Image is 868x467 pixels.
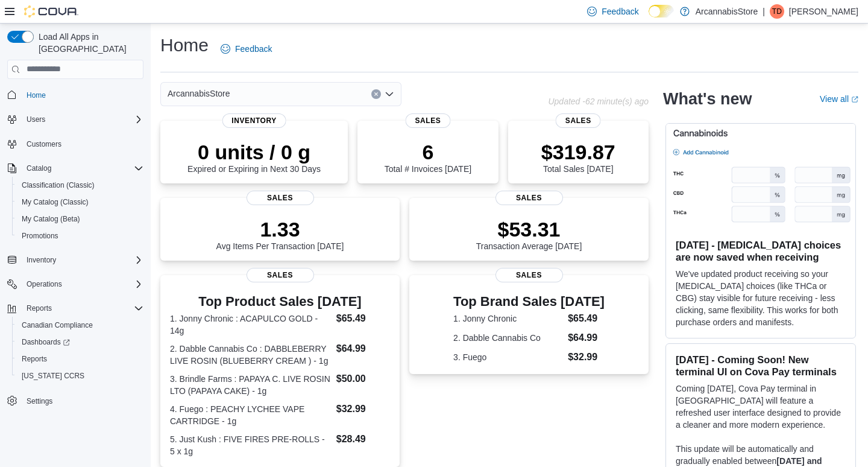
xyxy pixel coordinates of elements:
button: Classification (Classic) [12,177,148,194]
dd: $65.49 [336,311,390,326]
span: Sales [495,268,563,282]
span: Classification (Classic) [22,180,95,190]
button: Reports [22,301,57,316]
dt: 2. Dabble Cannabis Co [453,332,563,344]
span: Feedback [602,5,638,17]
a: My Catalog (Beta) [17,212,85,226]
h3: Top Product Sales [DATE] [170,294,390,309]
button: Catalog [2,160,148,177]
span: Canadian Compliance [17,318,143,332]
span: Catalog [22,161,143,176]
dt: 1. Jonny Chronic : ACAPULCO GOLD - 14g [170,313,332,337]
span: Customers [27,139,61,149]
span: Sales [556,113,601,128]
button: Home [2,86,148,104]
span: Reports [27,303,52,313]
svg: External link [851,96,858,103]
a: Promotions [17,229,63,243]
h2: What's new [663,89,752,109]
span: Operations [22,277,143,291]
p: 1.33 [216,217,344,241]
button: Inventory [22,253,61,267]
span: Feedback [235,43,272,55]
h1: Home [160,33,209,57]
div: Total # Invoices [DATE] [385,140,471,174]
span: Reports [22,301,143,316]
dd: $65.49 [568,311,605,326]
span: Operations [27,279,62,289]
dt: 1. Jonny Chronic [453,313,563,325]
span: Promotions [22,231,58,241]
a: Dashboards [17,335,75,349]
span: Users [22,112,143,127]
a: Canadian Compliance [17,318,98,332]
span: ArcannabisStore [168,86,230,101]
span: Reports [17,352,143,366]
dd: $64.99 [568,331,605,345]
button: Promotions [12,227,148,244]
input: Dark Mode [649,5,674,17]
dt: 5. Just Kush : FIVE FIRES PRE-ROLLS - 5 x 1g [170,433,332,457]
button: Operations [22,277,67,291]
button: Reports [2,300,148,317]
button: Users [2,111,148,128]
dd: $28.49 [336,432,390,446]
dt: 3. Fuego [453,351,563,363]
p: ArcannabisStore [696,4,758,19]
span: Sales [495,191,563,205]
span: My Catalog (Beta) [22,214,80,224]
span: My Catalog (Classic) [22,197,89,207]
p: 6 [385,140,471,164]
h3: [DATE] - Coming Soon! New terminal UI on Cova Pay terminals [676,354,846,378]
span: Inventory [222,113,286,128]
p: [PERSON_NAME] [789,4,858,19]
button: Canadian Compliance [12,317,148,334]
span: Washington CCRS [17,369,143,383]
span: Home [27,91,46,100]
span: Reports [22,354,47,364]
span: Promotions [17,229,143,243]
span: Customers [22,136,143,151]
span: TD [772,4,782,19]
a: Dashboards [12,334,148,351]
p: We've updated product receiving so your [MEDICAL_DATA] choices (like THCa or CBG) stay visible fo... [676,268,846,328]
a: View allExternal link [820,94,858,104]
dd: $64.99 [336,342,390,356]
span: Dashboards [17,335,143,349]
p: | [763,4,765,19]
a: [US_STATE] CCRS [17,369,89,383]
dd: $50.00 [336,372,390,386]
a: Home [22,88,51,103]
a: Reports [17,352,52,366]
span: Sales [247,268,314,282]
button: My Catalog (Beta) [12,211,148,227]
div: Avg Items Per Transaction [DATE] [216,217,344,251]
span: Users [27,115,45,124]
a: Classification (Classic) [17,178,99,192]
a: Feedback [216,37,277,61]
button: Reports [12,351,148,367]
button: Settings [2,392,148,409]
button: Catalog [22,161,56,176]
span: Catalog [27,164,51,173]
img: Cova [24,5,78,17]
dt: 2. Dabble Cannabis Co : DABBLEBERRY LIVE ROSIN (BLUEBERRY CREAM ) - 1g [170,343,332,367]
button: My Catalog (Classic) [12,194,148,211]
button: Operations [2,276,148,293]
h3: [DATE] - [MEDICAL_DATA] choices are now saved when receiving [676,239,846,263]
span: Inventory [27,255,56,265]
div: Tony Dinh [770,4,784,19]
dt: 3. Brindle Farms : PAPAYA C. LIVE ROSIN LTO (PAPAYA CAKE) - 1g [170,373,332,397]
span: My Catalog (Beta) [17,212,143,226]
dt: 4. Fuego : PEACHY LYCHEE VAPE CARTRIDGE - 1g [170,403,332,427]
h3: Top Brand Sales [DATE] [453,294,605,309]
dd: $32.99 [568,350,605,364]
p: Updated -62 minute(s) ago [548,97,649,106]
p: 0 units / 0 g [187,140,321,164]
span: Sales [247,191,314,205]
span: Inventory [22,253,143,267]
button: Open list of options [385,89,394,99]
button: Inventory [2,252,148,268]
dd: $32.99 [336,402,390,416]
p: $53.31 [476,217,582,241]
